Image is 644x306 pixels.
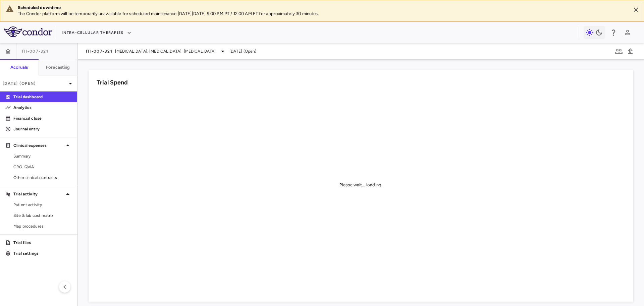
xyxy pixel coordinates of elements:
[13,142,64,148] p: Clinical expenses
[229,48,257,54] span: [DATE] (Open)
[13,153,72,159] span: Summary
[4,26,52,37] img: logo-full-SnFGN8VE.png
[13,126,72,132] p: Journal entry
[13,212,72,219] span: Site & lab cost matrix
[10,64,28,70] h6: Accruals
[46,64,70,70] h6: Forecasting
[631,5,641,15] button: Close
[62,27,131,38] button: Intra-Cellular Therapies
[13,175,72,181] span: Other clinical contracts
[115,48,216,54] span: [MEDICAL_DATA], [MEDICAL_DATA], [MEDICAL_DATA]
[13,191,64,197] p: Trial activity
[13,250,72,256] p: Trial settings
[13,164,72,170] span: CRO IQVIA
[86,49,112,54] span: ITI-007-321
[339,182,382,188] div: Please wait... loading.
[22,49,48,54] span: ITI-007-321
[13,94,72,100] p: Trial dashboard
[13,115,72,121] p: Financial close
[13,223,72,229] span: Map procedures
[13,202,72,208] span: Patient activity
[18,11,626,17] p: The Condor platform will be temporarily unavailable for scheduled maintenance [DATE][DATE] 9:00 P...
[3,80,66,86] p: [DATE] (Open)
[18,5,626,11] div: Scheduled downtime
[13,240,72,246] p: Trial files
[97,78,128,87] h6: Trial Spend
[13,105,72,111] p: Analytics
